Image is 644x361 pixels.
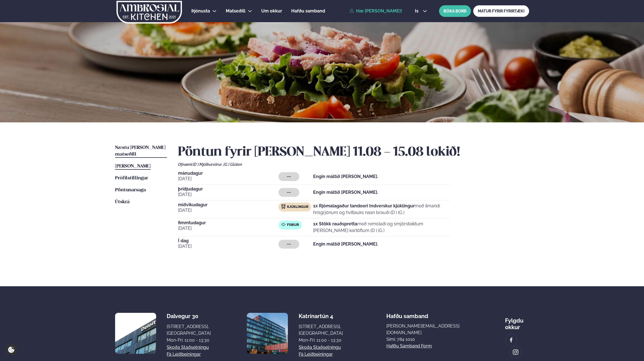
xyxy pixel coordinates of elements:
div: Dalvegur 30 [167,313,211,319]
span: Um okkur [261,8,282,14]
p: með remolaði og smjörsteiktum [PERSON_NAME] kartöflum (D ) (G ) [313,221,450,234]
span: Hafðu samband [386,308,428,319]
div: Fylgdu okkur [505,313,529,331]
img: image alt [115,313,156,354]
span: [DATE] [178,225,279,232]
a: [PERSON_NAME] [115,163,151,170]
img: image alt [247,313,288,354]
span: Útskrá [115,200,130,204]
img: image alt [508,337,514,343]
span: (G ) Glúten [224,162,242,167]
a: Næstu [PERSON_NAME] matseðill [115,145,167,158]
span: mánudagur [178,171,279,176]
span: [DATE] [178,191,279,198]
span: Þjónusta [191,8,210,14]
button: is [410,9,431,13]
img: logo [116,1,182,24]
h2: Pöntun fyrir [PERSON_NAME] 11.08 - 15.08 lokið! [178,145,529,160]
img: chicken.svg [281,204,286,209]
a: Cookie settings [6,344,17,355]
span: [PERSON_NAME] [115,164,151,169]
a: Skoða staðsetningu [167,344,209,351]
span: Prófílstillingar [115,176,148,180]
div: [STREET_ADDRESS], [GEOGRAPHIC_DATA] [167,323,211,337]
span: Í dag [178,239,279,243]
strong: Engin máltíð [PERSON_NAME]. [313,241,378,247]
a: Prófílstillingar [115,175,148,182]
div: [STREET_ADDRESS], [GEOGRAPHIC_DATA] [299,323,343,337]
a: Matseðill [226,8,245,14]
img: image alt [513,349,519,355]
p: með ilmandi hrísgrjónum og hvítlauks naan brauði (D ) (G ) [313,203,450,216]
span: miðvikudagur [178,203,279,207]
p: Sími: 784 1010 [386,336,461,343]
img: fish.svg [281,222,286,227]
span: Matseðill [226,8,245,14]
strong: Engin máltíð [PERSON_NAME]. [313,190,378,195]
span: [DATE] [178,207,279,214]
strong: 1x Stökk rauðspretta [313,221,357,226]
a: image alt [505,334,517,346]
a: Skoða staðsetningu [299,344,341,351]
a: image alt [510,346,521,358]
a: Um okkur [261,8,282,14]
a: Útskrá [115,199,130,205]
div: Mon-Fri: 11:00 - 13:30 [299,337,343,344]
span: is [415,9,420,13]
a: Pöntunarsaga [115,187,146,194]
span: Kjúklingur [287,205,308,209]
span: [DATE] [178,243,279,250]
span: Hafðu samband [291,8,325,14]
div: Katrínartún 4 [299,313,343,319]
a: Fá leiðbeiningar [167,351,201,358]
span: (D ) Mjólkurvörur , [193,162,224,167]
a: Hafðu samband [291,8,325,14]
div: Ofnæmi: [178,162,529,167]
a: [PERSON_NAME][EMAIL_ADDRESS][DOMAIN_NAME] [386,323,461,336]
span: fimmtudagur [178,221,279,225]
span: þriðjudagur [178,187,279,191]
a: MATUR FYRIR FYRIRTÆKI [473,5,529,17]
strong: 1x Rjómalagaður tandoori Indverskur kjúklingur [313,203,415,208]
span: --- [287,190,291,195]
a: Hafðu samband form [386,343,432,349]
a: Þjónusta [191,8,210,14]
span: --- [287,242,291,246]
div: Mon-Fri: 11:00 - 13:30 [167,337,211,344]
span: Pöntunarsaga [115,188,146,192]
a: Fá leiðbeiningar [299,351,333,358]
button: BÓKA BORÐ [439,5,471,17]
span: --- [287,174,291,179]
span: Næstu [PERSON_NAME] matseðill [115,145,166,157]
span: Fiskur [287,223,299,227]
span: [DATE] [178,176,279,182]
a: Hæ [PERSON_NAME]! [349,9,402,14]
strong: Engin máltíð [PERSON_NAME]. [313,174,378,179]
